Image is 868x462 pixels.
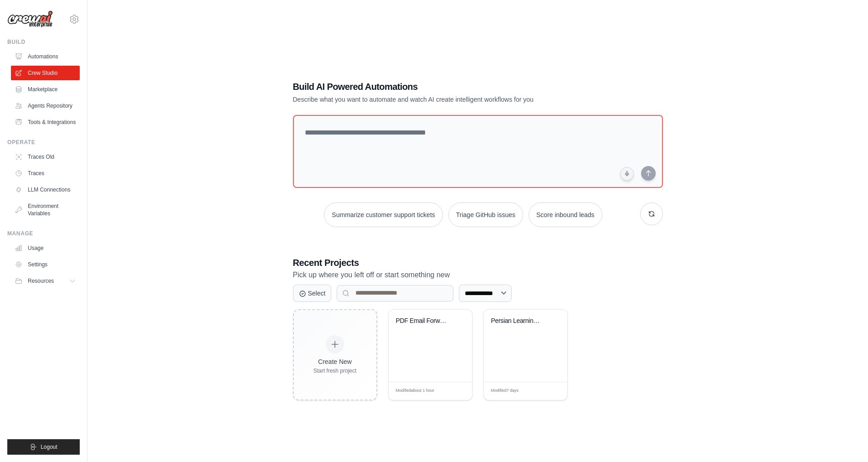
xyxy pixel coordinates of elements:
[11,115,80,130] a: Tools & Integrations
[11,82,80,97] a: Marketplace
[313,367,357,374] div: Start fresh project
[491,388,519,394] span: Modified 7 days
[11,99,80,113] a: Agents Repository
[11,66,80,80] a: Crew Studio
[7,10,53,28] img: Logo
[324,202,442,227] button: Summarize customer support tickets
[293,256,663,269] h3: Recent Projects
[529,202,602,227] button: Score inbound leads
[313,357,357,366] div: Create New
[11,274,80,288] button: Resources
[41,443,57,451] span: Logout
[28,277,54,285] span: Resources
[11,257,80,272] a: Settings
[11,241,80,255] a: Usage
[293,269,663,281] p: Pick up where you left off or start something new
[640,202,663,225] button: Get new suggestions
[7,230,80,237] div: Manage
[7,439,80,455] button: Logout
[293,80,599,93] h1: Build AI Powered Automations
[545,388,553,395] span: Edit
[7,139,80,146] div: Operate
[448,202,523,227] button: Triage GitHub issues
[491,317,546,325] div: Persian Learning Dashboard Backend Automation
[11,166,80,181] a: Traces
[450,388,458,395] span: Edit
[620,167,634,181] button: Click to speak your automation idea
[293,285,332,302] button: Select
[396,317,451,325] div: PDF Email Forwarder to Instructors
[11,199,80,221] a: Environment Variables
[11,150,80,164] a: Traces Old
[11,49,80,64] a: Automations
[7,38,80,46] div: Build
[396,388,435,394] span: Modified about 1 hour
[293,95,599,104] p: Describe what you want to automate and watch AI create intelligent workflows for you
[11,182,80,197] a: LLM Connections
